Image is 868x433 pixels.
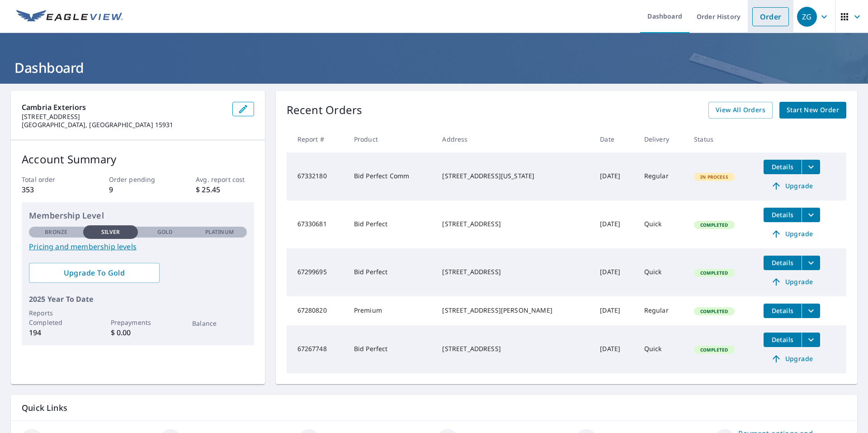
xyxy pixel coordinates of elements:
h1: Dashboard [11,58,857,77]
span: Completed [695,308,733,314]
span: Completed [695,222,733,228]
p: Avg. report cost [196,175,254,184]
p: Silver [101,228,120,236]
p: Reports Completed [29,308,83,327]
p: 9 [109,184,167,195]
td: [DATE] [593,296,637,325]
td: Bid Perfect Comm [347,152,435,200]
a: Upgrade To Gold [29,263,160,283]
td: 67280820 [287,296,347,325]
a: View All Orders [708,102,773,119]
p: 194 [29,327,83,338]
button: filesDropdownBtn-67330681 [802,208,820,222]
p: Gold [157,228,173,236]
button: filesDropdownBtn-67267748 [802,333,820,347]
span: Upgrade [769,181,815,191]
button: detailsBtn-67267748 [764,333,802,347]
th: Report # [287,126,347,152]
img: EV Logo [16,10,123,24]
p: Quick Links [22,402,846,414]
span: Details [769,162,796,171]
th: Date [593,126,637,152]
p: Order pending [109,175,167,184]
td: 67299695 [287,248,347,296]
td: Premium [347,296,435,325]
p: Membership Level [29,209,247,222]
button: detailsBtn-67280820 [764,304,802,318]
button: filesDropdownBtn-67299695 [802,256,820,270]
div: ZG [797,7,817,27]
p: Total order [22,175,80,184]
span: In Process [695,174,734,180]
span: Upgrade [769,276,815,287]
span: Details [769,258,796,267]
span: Upgrade [769,353,815,364]
td: Bid Perfect [347,248,435,296]
button: filesDropdownBtn-67280820 [802,304,820,318]
a: Upgrade [764,179,820,193]
span: Completed [695,347,733,353]
td: 67267748 [287,325,347,373]
div: [STREET_ADDRESS] [442,267,585,276]
p: $ 25.45 [196,184,254,195]
div: [STREET_ADDRESS] [442,344,585,353]
button: filesDropdownBtn-67332180 [802,160,820,174]
span: View All Orders [716,105,765,116]
td: [DATE] [593,152,637,200]
p: Account Summary [22,151,254,167]
button: detailsBtn-67299695 [764,256,802,270]
td: Bid Perfect [347,200,435,248]
td: [DATE] [593,200,637,248]
p: Prepayments [111,318,165,327]
span: Completed [695,270,733,276]
p: 353 [22,184,80,195]
button: detailsBtn-67332180 [764,160,802,174]
td: Regular [637,296,687,325]
a: Upgrade [764,352,820,366]
button: detailsBtn-67330681 [764,208,802,222]
td: Regular [637,152,687,200]
td: 67332180 [287,152,347,200]
div: [STREET_ADDRESS][PERSON_NAME] [442,306,585,315]
td: [DATE] [593,248,637,296]
span: Start New Order [787,105,839,116]
p: Recent Orders [287,102,363,119]
td: Quick [637,325,687,373]
td: [DATE] [593,325,637,373]
span: Upgrade [769,228,815,239]
td: Quick [637,200,687,248]
p: [GEOGRAPHIC_DATA], [GEOGRAPHIC_DATA] 15931 [22,121,225,129]
a: Start New Order [779,102,846,119]
p: Bronze [45,228,67,236]
a: Pricing and membership levels [29,241,247,252]
p: [STREET_ADDRESS] [22,113,225,121]
span: Details [769,210,796,219]
a: Upgrade [764,275,820,289]
span: Upgrade To Gold [36,268,152,278]
div: [STREET_ADDRESS][US_STATE] [442,171,585,181]
p: Platinum [205,228,234,236]
span: Details [769,335,796,344]
td: Bid Perfect [347,325,435,373]
a: Order [752,7,789,26]
td: 67330681 [287,200,347,248]
span: Details [769,306,796,315]
th: Product [347,126,435,152]
div: [STREET_ADDRESS] [442,219,585,228]
p: Balance [192,319,246,328]
th: Address [435,126,593,152]
a: Upgrade [764,227,820,241]
p: $ 0.00 [111,327,165,338]
th: Delivery [637,126,687,152]
p: 2025 Year To Date [29,294,247,305]
p: Cambria Exteriors [22,102,225,113]
th: Status [687,126,756,152]
td: Quick [637,248,687,296]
